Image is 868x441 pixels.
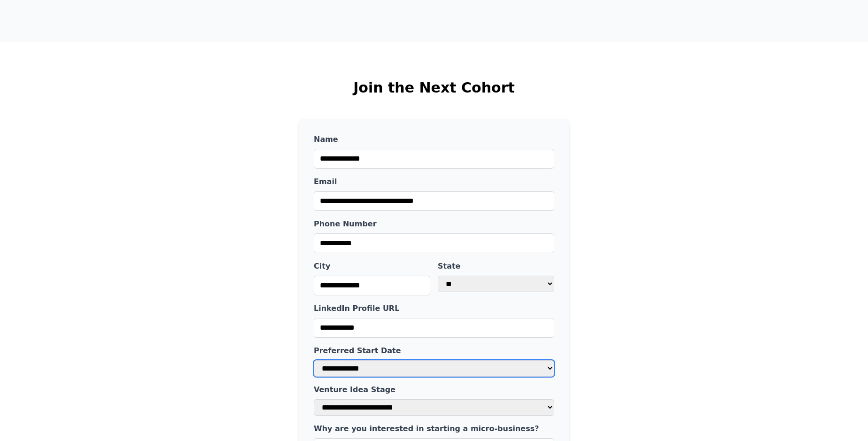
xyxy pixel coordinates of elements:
label: Phone Number [314,218,554,230]
label: Email [314,176,554,187]
label: LinkedIn Profile URL [314,303,554,314]
label: Why are you interested in starting a micro-business? [314,423,554,434]
label: City [314,261,430,272]
label: Name [314,134,554,145]
label: State [438,261,554,272]
label: Preferred Start Date [314,345,554,356]
label: Venture Idea Stage [314,384,554,395]
h2: Join the Next Cohort [141,79,727,96]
